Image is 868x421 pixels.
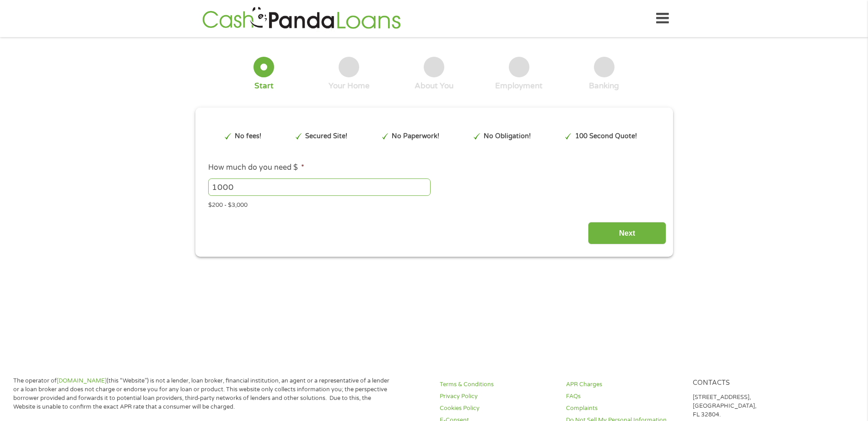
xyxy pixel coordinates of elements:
[588,222,666,244] input: Next
[329,81,370,91] div: Your Home
[440,404,555,413] a: Cookies Policy
[208,198,659,210] div: $200 - $3,000
[199,5,404,32] img: GetLoanNow Logo
[305,131,347,141] p: Secured Site!
[484,131,531,141] p: No Obligation!
[575,131,637,141] p: 100 Second Quote!
[392,131,439,141] p: No Paperwork!
[693,393,808,419] p: [STREET_ADDRESS], [GEOGRAPHIC_DATA], FL 32804.
[589,81,619,91] div: Banking
[254,81,274,91] div: Start
[440,380,555,389] a: Terms & Conditions
[440,392,555,401] a: Privacy Policy
[566,404,681,413] a: Complaints
[566,380,681,389] a: APR Charges
[13,377,393,411] p: The operator of (this “Website”) is not a lender, loan broker, financial institution, an agent or...
[208,163,304,173] label: How much do you need $
[693,379,808,388] h4: Contacts
[495,81,543,91] div: Employment
[57,377,107,384] a: [DOMAIN_NAME]
[566,392,681,401] a: FAQs
[235,131,261,141] p: No fees!
[415,81,453,91] div: About You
